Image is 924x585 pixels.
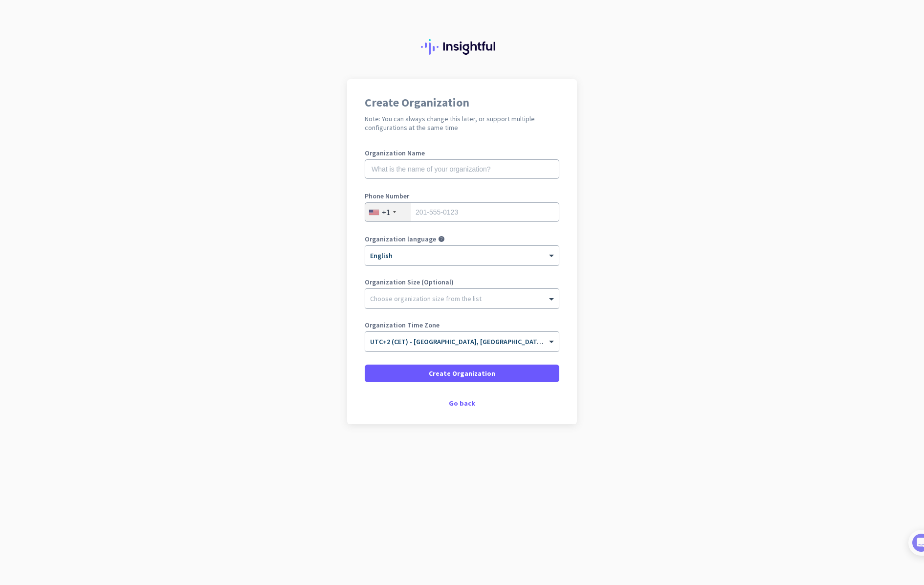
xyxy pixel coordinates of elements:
label: Organization language [365,236,436,242]
i: help [438,236,445,242]
img: Insightful [421,39,503,55]
label: Organization Name [365,150,559,156]
label: Organization Size (Optional) [365,279,559,285]
input: What is the name of your organization? [365,159,559,179]
span: Create Organization [429,368,495,378]
label: Organization Time Zone [365,322,559,328]
button: Create Organization [365,365,559,382]
label: Phone Number [365,193,559,199]
h2: Note: You can always change this later, or support multiple configurations at the same time [365,114,559,132]
input: 201-555-0123 [365,202,559,222]
div: Go back [365,400,559,407]
h1: Create Organization [365,97,559,108]
div: +1 [382,207,390,217]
